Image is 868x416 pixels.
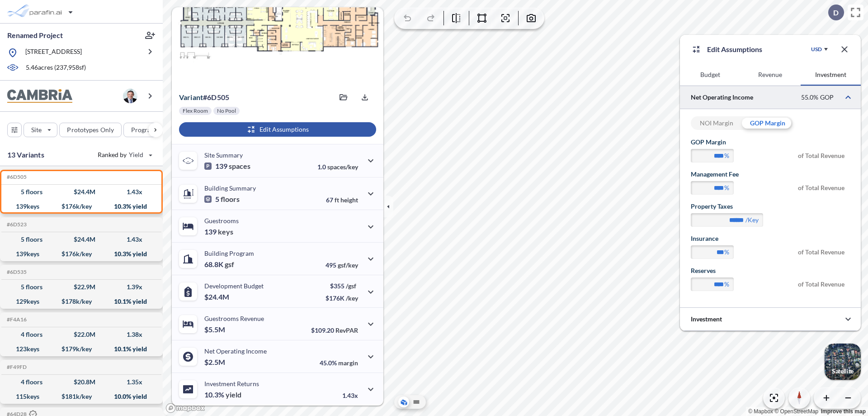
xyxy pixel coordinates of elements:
p: $355 [325,282,358,290]
span: gsf/key [338,261,358,269]
p: Edit Assumptions [707,44,762,55]
label: Management Fee [691,170,739,179]
button: Ranked by Yield [90,148,158,162]
span: floors [221,195,240,204]
div: NOI Margin [691,116,742,130]
p: Prototypes Only [67,125,114,134]
button: Site Plan [411,397,422,407]
p: 1.43x [342,392,358,399]
label: GOP Margin [691,138,726,147]
button: Revenue [740,64,800,86]
img: BrandImage [7,89,72,103]
span: height [340,196,358,204]
button: Prototypes Only [59,123,122,137]
span: /gsf [346,282,356,290]
img: user logo [123,89,137,103]
label: Insurance [691,234,718,243]
p: 495 [325,261,358,269]
button: Aerial View [398,397,409,407]
span: spaces [229,162,250,171]
span: of Total Revenue [798,181,850,201]
p: Program [131,125,156,134]
button: Budget [680,64,740,86]
button: Edit Assumptions [179,122,376,137]
p: [STREET_ADDRESS] [25,47,82,58]
a: Improve this map [821,408,866,415]
span: of Total Revenue [798,149,850,169]
p: Satellite [832,368,854,375]
span: keys [218,227,233,236]
p: Development Budget [204,282,264,290]
p: Investment [691,315,722,324]
p: 1.0 [317,163,358,171]
p: 139 [204,227,233,236]
span: Yield [129,150,144,159]
div: GOP Margin [742,116,793,130]
p: Building Program [204,249,254,257]
span: RevPAR [335,326,358,334]
button: Site [24,123,57,137]
p: 5.46 acres ( 237,958 sf) [26,63,86,73]
span: spaces/key [327,163,358,171]
p: Site [31,125,42,134]
label: /key [745,215,759,225]
span: Variant [179,93,203,101]
label: Reserves [691,266,716,275]
p: $24.4M [204,292,231,301]
p: Building Summary [204,184,256,192]
label: % [724,248,729,257]
h5: Click to copy the code [5,174,27,180]
p: $2.5M [204,358,226,367]
h5: Click to copy the code [5,221,27,228]
p: Net Operating Income [204,347,267,355]
p: No Pool [217,107,236,115]
p: Investment Returns [204,380,259,387]
a: OpenStreetMap [774,408,818,415]
p: D [833,9,839,17]
label: % [724,280,729,289]
span: ft [335,196,339,204]
span: yield [226,390,241,399]
p: $109.20 [311,326,358,334]
p: # 6d505 [179,93,229,102]
p: $5.5M [204,325,226,334]
p: Site Summary [204,151,243,159]
p: 13 Variants [7,149,44,160]
p: Renamed Project [7,30,63,40]
a: Mapbox [748,408,773,415]
h5: Click to copy the code [5,316,27,323]
span: of Total Revenue [798,277,850,298]
p: 5 [204,195,240,204]
p: $176K [325,294,358,302]
p: 45.0% [320,359,358,367]
a: Mapbox homepage [165,403,205,413]
div: USD [811,46,822,53]
p: Guestrooms Revenue [204,315,264,322]
button: Switcher ImageSatellite [825,344,861,380]
span: gsf [225,260,234,269]
label: % [724,183,729,192]
p: Flex Room [183,107,208,115]
span: /key [346,294,358,302]
p: 68.8K [204,260,234,269]
p: Guestrooms [204,217,239,225]
p: 139 [204,162,250,171]
button: Investment [801,64,861,86]
span: of Total Revenue [798,245,850,266]
label: Property Taxes [691,202,733,211]
label: % [724,151,729,160]
button: Program [123,123,172,137]
span: margin [338,359,358,367]
img: Switcher Image [825,344,861,380]
h5: Click to copy the code [5,364,27,370]
h5: Click to copy the code [5,269,27,275]
p: 10.3% [204,390,241,399]
p: 67 [326,196,358,204]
